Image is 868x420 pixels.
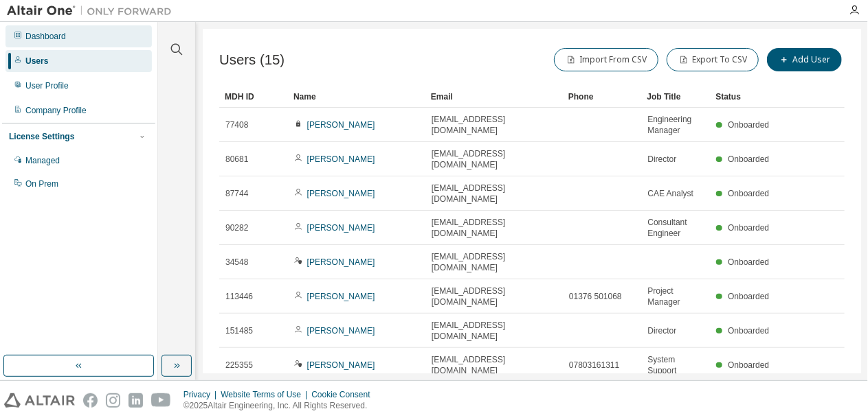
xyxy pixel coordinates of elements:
span: 225355 [225,360,253,371]
span: Engineering Manager [647,114,704,136]
a: [PERSON_NAME] [307,189,375,198]
img: facebook.svg [83,393,98,408]
span: 80681 [225,154,248,165]
span: [EMAIL_ADDRESS][DOMAIN_NAME] [432,217,557,239]
button: Import From CSV [554,48,658,71]
span: [EMAIL_ADDRESS][DOMAIN_NAME] [432,114,557,136]
span: Director [647,325,676,336]
div: Job Title [647,86,704,108]
a: [PERSON_NAME] [307,326,375,336]
span: Project Manager [647,285,704,307]
img: youtube.svg [151,393,171,408]
a: [PERSON_NAME] [307,257,375,267]
a: [PERSON_NAME] [307,292,375,301]
span: [EMAIL_ADDRESS][DOMAIN_NAME] [432,354,557,376]
span: 01376 501068 [569,291,622,302]
div: Status [715,86,773,108]
span: 07803161311 [569,360,619,371]
span: Onboarded [728,292,769,301]
div: Phone [568,86,636,108]
img: altair_logo.svg [4,393,75,408]
div: Company Profile [25,105,87,116]
span: Consultant Engineer [647,217,704,239]
span: 113446 [225,291,253,302]
span: Users (15) [219,52,285,68]
div: Cookie Consent [311,389,378,400]
span: [EMAIL_ADDRESS][DOMAIN_NAME] [432,285,557,307]
a: [PERSON_NAME] [307,154,375,164]
span: Onboarded [728,257,769,267]
span: Director [647,154,676,165]
div: Website Terms of Use [221,389,311,400]
div: Dashboard [25,31,66,42]
span: CAE Analyst [647,188,693,199]
span: 87744 [225,188,248,199]
span: [EMAIL_ADDRESS][DOMAIN_NAME] [432,183,557,205]
p: © 2025 Altair Engineering, Inc. All Rights Reserved. [183,400,379,412]
span: Onboarded [728,154,769,164]
div: Privacy [183,389,221,400]
span: 34548 [225,257,248,268]
span: Onboarded [728,360,769,370]
img: Altair One [7,4,179,18]
img: linkedin.svg [129,393,143,408]
span: System Support [647,354,704,376]
button: Export To CSV [667,48,759,71]
button: Add User [767,48,842,71]
span: Onboarded [728,120,769,130]
span: 90282 [225,222,248,233]
span: Onboarded [728,223,769,233]
span: [EMAIL_ADDRESS][DOMAIN_NAME] [432,148,557,170]
span: Onboarded [728,326,769,336]
div: User Profile [25,80,69,91]
div: License Settings [9,131,74,142]
div: Users [25,56,48,67]
span: 151485 [225,325,253,336]
span: 77408 [225,119,248,130]
span: Onboarded [728,189,769,198]
div: Name [293,86,420,108]
a: [PERSON_NAME] [307,360,375,370]
a: [PERSON_NAME] [307,223,375,233]
span: [EMAIL_ADDRESS][DOMAIN_NAME] [432,320,557,342]
div: On Prem [25,178,58,189]
div: Email [431,86,557,108]
div: Managed [25,155,60,166]
div: MDH ID [225,86,282,108]
img: instagram.svg [106,393,120,408]
a: [PERSON_NAME] [307,120,375,130]
span: [EMAIL_ADDRESS][DOMAIN_NAME] [432,251,557,273]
